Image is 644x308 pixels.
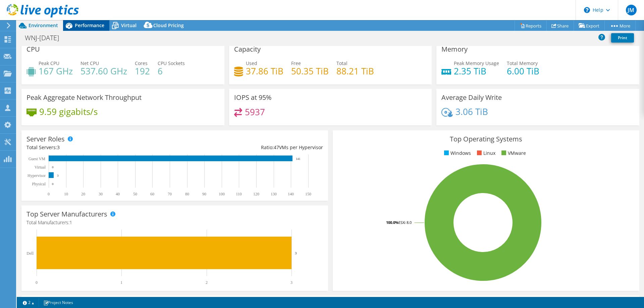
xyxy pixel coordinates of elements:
[454,60,499,66] span: Peak Memory Usage
[295,251,297,255] text: 3
[253,192,259,196] text: 120
[26,144,175,151] div: Total Servers:
[441,46,468,53] h3: Memory
[52,166,54,169] text: 0
[52,182,54,186] text: 0
[81,192,85,196] text: 20
[29,22,58,28] span: Environment
[26,94,142,101] h3: Peak Aggregate Network Throughput
[39,67,73,75] h4: 167 GHz
[64,192,68,196] text: 10
[26,251,34,256] text: Dell
[202,192,206,196] text: 90
[515,20,547,31] a: Reports
[32,182,46,186] text: Physical
[22,34,69,42] h1: WNJ-[DATE]
[305,192,311,196] text: 150
[69,219,72,226] span: 1
[80,67,127,75] h4: 537.60 GHz
[454,67,499,75] h4: 2.35 TiB
[36,280,38,285] text: 0
[291,67,329,75] h4: 50.35 TiB
[29,157,45,161] text: Guest VM
[246,60,257,66] span: Used
[135,67,150,75] h4: 192
[135,60,148,66] span: Cores
[271,192,277,196] text: 130
[475,149,495,157] li: Linux
[574,20,605,31] a: Export
[219,192,225,196] text: 100
[168,192,172,196] text: 70
[274,144,279,150] span: 47
[398,220,412,225] tspan: ESXi 8.0
[99,192,103,196] text: 30
[290,280,292,285] text: 3
[26,219,323,226] h4: Total Manufacturers:
[245,108,265,116] h4: 5937
[386,220,398,225] tspan: 100.0%
[26,135,65,143] h3: Server Roles
[133,192,137,196] text: 50
[39,298,78,307] a: Project Notes
[455,108,488,115] h4: 3.06 TiB
[236,192,242,196] text: 110
[75,22,104,28] span: Performance
[246,67,283,75] h4: 37.86 TiB
[338,135,634,143] h3: Top Operating Systems
[121,22,137,28] span: Virtual
[288,192,294,196] text: 140
[57,174,59,177] text: 3
[26,210,107,218] h3: Top Server Manufacturers
[39,108,98,115] h4: 9.59 gigabits/s
[120,280,122,285] text: 1
[18,298,39,307] a: 2
[26,46,40,53] h3: CPU
[28,173,46,178] text: Hypervisor
[442,149,471,157] li: Windows
[336,67,374,75] h4: 88.21 TiB
[604,20,636,31] a: More
[234,46,261,53] h3: Capacity
[441,94,502,101] h3: Average Daily Write
[158,67,185,75] h4: 6
[291,60,301,66] span: Free
[507,67,539,75] h4: 6.00 TiB
[35,165,46,170] text: Virtual
[39,60,59,66] span: Peak CPU
[626,5,637,15] span: JM
[175,144,323,151] div: Ratio: VMs per Hypervisor
[500,149,526,157] li: VMware
[611,33,634,43] a: Print
[507,60,538,66] span: Total Memory
[185,192,189,196] text: 80
[48,192,50,196] text: 0
[116,192,120,196] text: 40
[546,20,574,31] a: Share
[296,157,301,161] text: 141
[80,60,99,66] span: Net CPU
[234,94,272,101] h3: IOPS at 95%
[150,192,154,196] text: 60
[57,144,60,150] span: 3
[206,280,208,285] text: 2
[584,7,590,13] svg: \n
[336,60,347,66] span: Total
[158,60,185,66] span: CPU Sockets
[153,22,184,28] span: Cloud Pricing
